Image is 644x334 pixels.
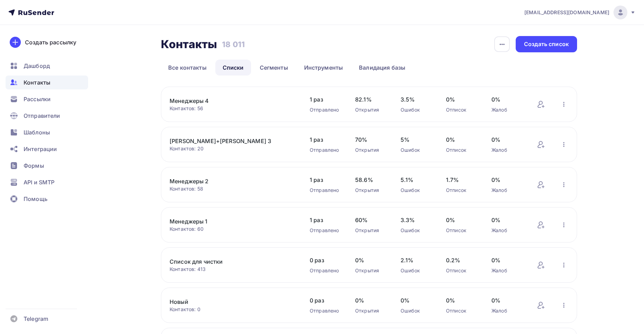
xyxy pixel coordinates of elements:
[6,125,88,139] a: Шаблоны
[6,159,88,173] a: Формы
[401,256,432,264] span: 2.1%
[310,256,341,264] span: 0 раз
[310,135,341,144] span: 1 раз
[491,296,523,305] span: 0%
[24,112,60,120] span: Отправители
[161,37,217,51] h2: Контакты
[310,227,341,234] div: Отправлено
[170,257,287,266] a: Список для чистки
[401,187,432,194] div: Ошибок
[170,266,296,273] div: Контактов: 413
[355,296,387,305] span: 0%
[170,185,296,192] div: Контактов: 58
[446,176,478,184] span: 1.7%
[310,176,341,184] span: 1 раз
[310,106,341,113] div: Отправлено
[446,296,478,305] span: 0%
[524,40,569,48] div: Создать список
[491,227,523,234] div: Жалоб
[355,227,387,234] div: Открытия
[170,306,296,313] div: Контактов: 0
[491,267,523,274] div: Жалоб
[161,60,214,76] a: Все контакты
[170,105,296,112] div: Контактов: 56
[401,95,432,104] span: 3.5%
[25,38,76,46] div: Создать рассылку
[446,216,478,224] span: 0%
[446,256,478,264] span: 0.2%
[491,187,523,194] div: Жалоб
[24,128,50,137] span: Шаблоны
[24,95,51,103] span: Рассылки
[446,307,478,314] div: Отписок
[355,176,387,184] span: 58.6%
[401,176,432,184] span: 5.1%
[24,161,44,170] span: Формы
[446,106,478,113] div: Отписок
[222,39,245,49] h3: 18 011
[252,60,295,76] a: Сегменты
[170,298,287,306] a: Новый
[310,307,341,314] div: Отправлено
[446,147,478,153] div: Отписок
[215,60,251,76] a: Списки
[170,137,287,145] a: [PERSON_NAME]+[PERSON_NAME] 3
[491,256,523,264] span: 0%
[24,145,57,153] span: Интеграции
[355,147,387,153] div: Открытия
[170,177,287,185] a: Менеджеры 2
[24,78,50,87] span: Контакты
[355,307,387,314] div: Открытия
[355,216,387,224] span: 60%
[491,106,523,113] div: Жалоб
[24,195,48,203] span: Помощь
[170,145,296,152] div: Контактов: 20
[401,307,432,314] div: Ошибок
[446,95,478,104] span: 0%
[24,178,54,186] span: API и SMTP
[170,226,296,232] div: Контактов: 60
[446,267,478,274] div: Отписок
[24,62,50,70] span: Дашборд
[6,76,88,89] a: Контакты
[491,147,523,153] div: Жалоб
[401,135,432,144] span: 5%
[491,95,523,104] span: 0%
[170,217,287,226] a: Менеджеры 1
[401,216,432,224] span: 3.3%
[491,176,523,184] span: 0%
[355,267,387,274] div: Открытия
[491,216,523,224] span: 0%
[401,227,432,234] div: Ошибок
[446,187,478,194] div: Отписок
[355,135,387,144] span: 70%
[355,187,387,194] div: Открытия
[491,307,523,314] div: Жалоб
[310,95,341,104] span: 1 раз
[6,109,88,123] a: Отправители
[310,296,341,305] span: 0 раз
[401,106,432,113] div: Ошибок
[24,315,48,323] span: Telegram
[170,97,287,105] a: Менеджеры 4
[524,9,609,16] span: [EMAIL_ADDRESS][DOMAIN_NAME]
[491,135,523,144] span: 0%
[310,216,341,224] span: 1 раз
[401,296,432,305] span: 0%
[355,95,387,104] span: 82.1%
[6,92,88,106] a: Рассылки
[524,6,636,19] a: [EMAIL_ADDRESS][DOMAIN_NAME]
[355,106,387,113] div: Открытия
[297,60,351,76] a: Инструменты
[6,59,88,73] a: Дашборд
[446,135,478,144] span: 0%
[310,187,341,194] div: Отправлено
[401,147,432,153] div: Ошибок
[355,256,387,264] span: 0%
[401,267,432,274] div: Ошибок
[446,227,478,234] div: Отписок
[352,60,413,76] a: Валидация базы
[310,267,341,274] div: Отправлено
[310,147,341,153] div: Отправлено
